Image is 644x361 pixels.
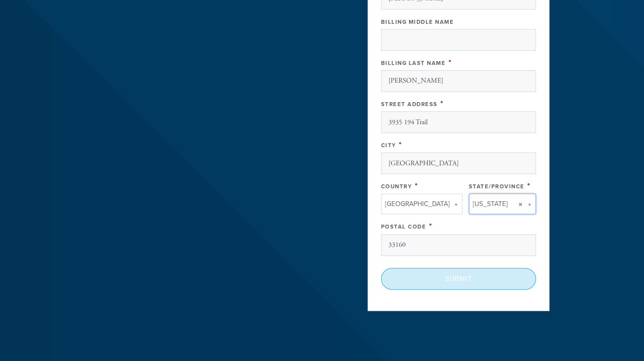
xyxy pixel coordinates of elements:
[399,140,402,149] span: This field is required.
[473,198,508,210] span: [US_STATE]
[440,99,444,108] span: This field is required.
[381,183,412,190] label: Country
[527,181,531,190] span: This field is required.
[381,193,462,214] a: [GEOGRAPHIC_DATA]
[429,221,433,231] span: This field is required.
[449,58,452,67] span: This field is required.
[385,198,450,210] span: [GEOGRAPHIC_DATA]
[381,101,438,108] label: Street Address
[469,193,536,214] a: [US_STATE]
[381,19,454,26] label: Billing Middle Name
[381,142,396,149] label: City
[381,60,446,67] label: Billing Last Name
[381,223,426,230] label: Postal Code
[381,268,536,290] input: Submit
[415,181,418,190] span: This field is required.
[469,183,525,190] label: State/Province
